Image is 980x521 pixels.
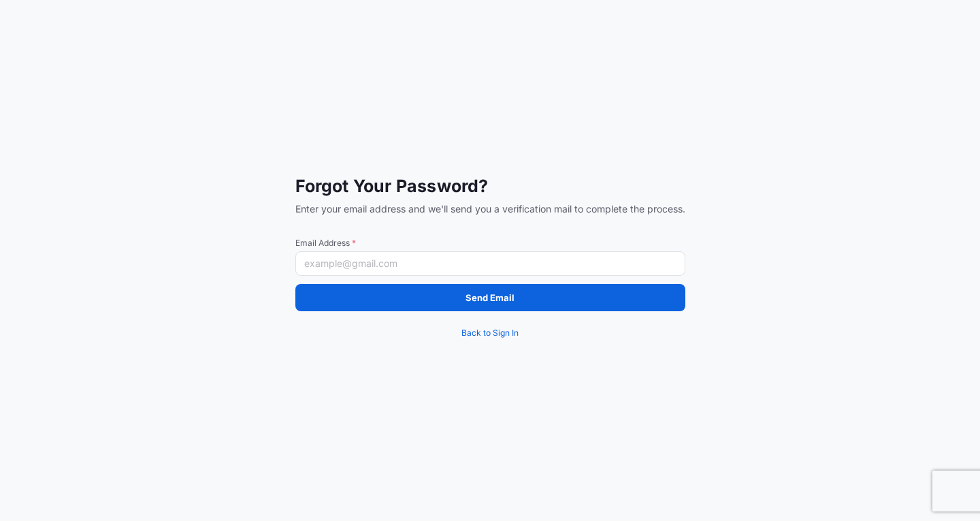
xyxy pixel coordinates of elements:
[295,175,685,197] span: Forgot Your Password?
[295,251,685,276] input: example@gmail.com
[295,284,685,311] button: Send Email
[461,326,519,340] span: Back to Sign In
[295,238,685,249] span: Email Address
[295,319,685,347] a: Back to Sign In
[295,202,685,216] span: Enter your email address and we'll send you a verification mail to complete the process.
[465,291,514,304] p: Send Email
